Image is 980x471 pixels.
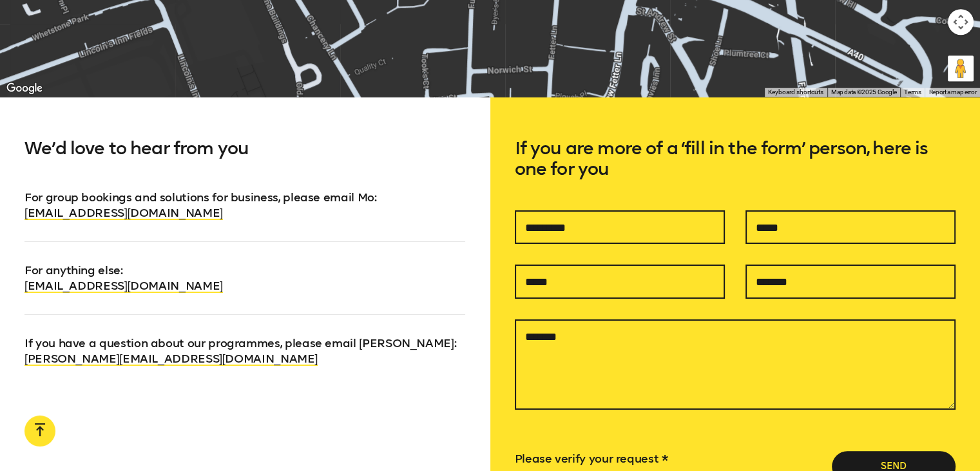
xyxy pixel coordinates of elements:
label: Please verify your request * [515,452,668,466]
h5: If you are more of a ‘fill in the form’ person, here is one for you [515,138,956,210]
a: [EMAIL_ADDRESS][DOMAIN_NAME] [24,206,223,220]
a: Terms (opens in new tab) [904,88,921,95]
span: Map data ©2025 Google [831,88,896,95]
a: Report a map error [928,88,976,95]
a: Open this area in Google Maps (opens a new window) [3,80,46,97]
img: Google [3,80,46,97]
button: Keyboard shortcuts [768,88,823,97]
h5: We’d love to hear from you [24,138,465,190]
button: Drag Pegman onto the map to open Street View [948,55,974,81]
a: [EMAIL_ADDRESS][DOMAIN_NAME] [24,279,223,293]
p: For group bookings and solutions for business, please email Mo : [24,190,465,221]
p: If you have a question about our programmes, please email [PERSON_NAME] : [24,314,465,366]
p: For anything else : [24,241,465,294]
button: Map camera controls [948,9,974,35]
a: [PERSON_NAME][EMAIL_ADDRESS][DOMAIN_NAME] [24,352,318,366]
